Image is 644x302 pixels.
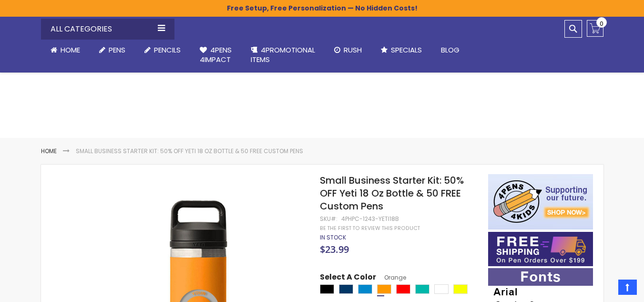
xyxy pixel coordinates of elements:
[396,284,410,294] div: Red
[41,147,57,155] a: Home
[344,45,362,55] span: Rush
[320,233,346,241] span: In stock
[434,284,449,294] div: White
[376,273,406,281] span: Orange
[341,215,399,223] div: 4PHPC-1243-YETI18B
[320,284,334,294] div: Black
[109,45,125,55] span: Pens
[320,215,337,223] strong: SKU
[600,19,603,28] span: 0
[90,40,135,61] a: Pens
[241,40,325,71] a: 4PROMOTIONALITEMS
[587,20,603,37] a: 0
[154,45,181,55] span: Pencils
[320,272,376,285] span: Select A Color
[565,276,644,302] iframe: Google Customer Reviews
[76,147,303,155] li: Small Business Starter Kit: 50% OFF Yeti 18 Oz Bottle & 50 FREE Custom Pens
[431,40,469,61] a: Blog
[325,40,371,61] a: Rush
[320,234,346,241] div: Availability
[190,40,241,71] a: 4Pens4impact
[135,40,190,61] a: Pencils
[339,284,353,294] div: Navy Blue
[371,40,431,61] a: Specials
[41,40,90,61] a: Home
[200,45,232,64] span: 4Pens 4impact
[488,174,593,229] img: 4pens 4 kids
[320,174,464,213] span: Small Business Starter Kit: 50% OFF Yeti 18 Oz Bottle & 50 FREE Custom Pens
[453,284,468,294] div: Yellow
[320,243,349,256] span: $23.99
[41,19,174,40] div: All Categories
[251,45,315,64] span: 4PROMOTIONAL ITEMS
[488,232,593,266] img: Free shipping on orders over $199
[377,284,391,294] div: Orange
[320,225,420,232] a: Be the first to review this product
[415,284,429,294] div: Teal
[391,45,422,55] span: Specials
[61,45,80,55] span: Home
[441,45,460,55] span: Blog
[358,284,372,294] div: Big Wave Blue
